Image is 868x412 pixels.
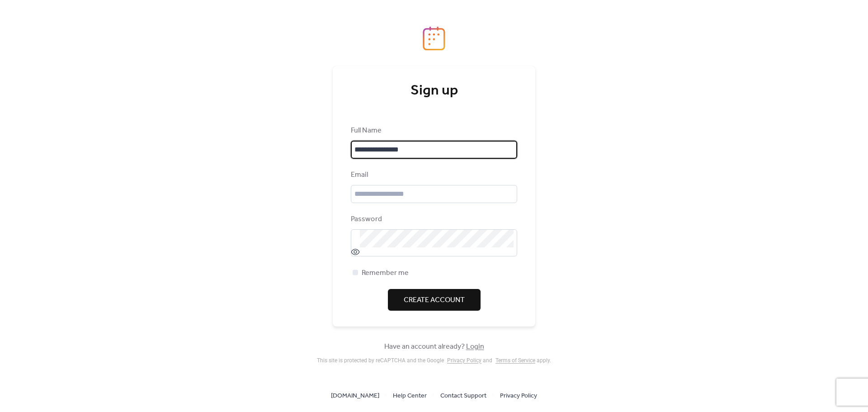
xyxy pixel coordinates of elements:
[331,390,379,401] a: [DOMAIN_NAME]
[317,357,551,364] div: This site is protected by reCAPTCHA and the Google and apply .
[351,82,517,100] div: Sign up
[331,391,379,402] span: [DOMAIN_NAME]
[495,357,535,364] a: Terms of Service
[384,341,484,352] span: Have an account already?
[351,170,515,180] div: Email
[500,390,537,401] a: Privacy Policy
[404,295,465,306] span: Create Account
[440,390,486,401] a: Contact Support
[362,268,409,279] span: Remember me
[500,391,537,402] span: Privacy Policy
[466,340,484,354] a: Login
[393,390,427,401] a: Help Center
[351,125,515,136] div: Full Name
[351,214,515,225] div: Password
[393,391,427,402] span: Help Center
[423,26,445,51] img: logo
[447,357,481,364] a: Privacy Policy
[388,289,481,311] button: Create Account
[440,391,486,402] span: Contact Support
